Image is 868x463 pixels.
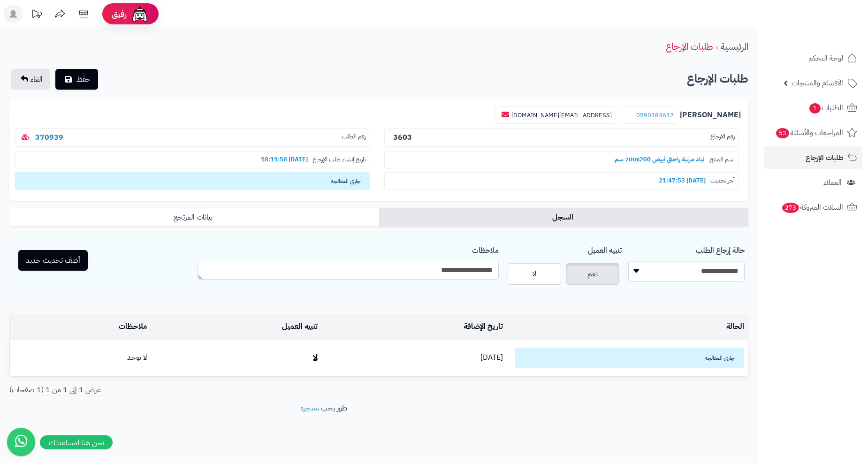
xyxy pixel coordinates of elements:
a: 0590184612 [636,111,674,120]
a: السلات المتروكة273 [764,196,862,219]
span: 273 [782,203,799,213]
h2: طلبات الإرجاع [687,69,748,89]
td: لا يوجد [10,340,151,376]
span: الغاء [30,74,43,85]
span: حفظ [76,74,91,85]
b: 3603 [393,132,412,143]
a: العملاء [764,171,862,194]
b: [DATE] 21:47:53 [654,176,710,185]
span: الطلبات [808,101,843,114]
a: طلبات الإرجاع [764,146,862,169]
span: الأقسام والمنتجات [792,76,843,90]
label: ملاحظات [472,241,499,256]
span: العملاء [823,176,842,189]
span: لا [533,268,536,280]
span: السلات المتروكة [781,201,843,214]
a: [EMAIL_ADDRESS][DOMAIN_NAME] [511,111,612,120]
b: لباد مرتبة راحتي أبيض 200x200 سم‏ [610,155,709,164]
span: اسم المنتج [709,155,735,164]
div: عرض 1 إلى 1 من 1 (1 صفحات) [2,385,379,395]
td: تنبيه العميل [151,314,321,340]
img: ai-face.png [130,5,149,23]
b: [DATE] 18:11:58 [256,155,312,164]
span: لوحة التحكم [808,52,843,65]
a: طلبات الإرجاع [666,39,713,53]
b: لا [313,350,318,364]
a: الغاء [11,69,50,90]
span: رفيق [112,8,127,20]
b: [PERSON_NAME] [680,110,741,121]
span: طلبات الإرجاع [806,151,843,164]
span: 53 [776,128,789,138]
a: لوحة التحكم [764,47,862,69]
label: حالة إرجاع الطلب [696,241,745,256]
td: الحالة [507,314,748,340]
span: المراجعات والأسئلة [775,126,843,139]
span: 1 [809,103,821,114]
a: الرئيسية [721,39,748,53]
span: تاريخ إنشاء طلب الإرجاع [312,155,366,164]
a: المراجعات والأسئلة53 [764,121,862,144]
button: حفظ [55,69,98,90]
td: [DATE] [321,340,507,376]
span: آخر تحديث [710,176,735,185]
span: جاري المعالجه [515,348,744,368]
label: تنبيه العميل [588,241,622,256]
span: رقم الارجاع [710,132,735,143]
a: السجل [379,208,749,227]
span: جاري المعالجه [15,172,370,190]
a: متجرة [300,402,317,414]
a: الطلبات1 [764,97,862,119]
button: أضف تحديث جديد [18,250,88,271]
a: بيانات المرتجع [9,208,379,227]
span: رقم الطلب [342,132,366,143]
a: تحديثات المنصة [25,5,48,26]
td: ملاحظات [10,314,151,340]
td: تاريخ الإضافة [321,314,507,340]
a: 370939 [35,132,63,143]
span: نعم [587,268,598,280]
